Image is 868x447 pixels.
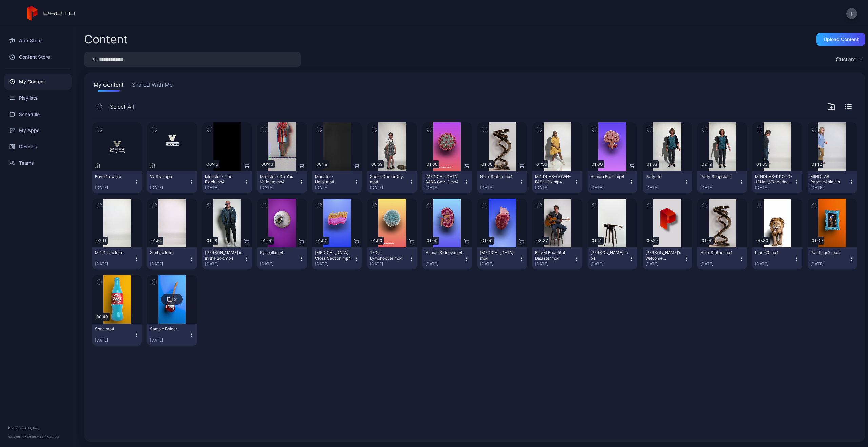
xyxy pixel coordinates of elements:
[150,261,189,267] div: [DATE]
[808,171,857,193] button: MINDLAB RoboticAnimals[DATE]
[315,261,354,267] div: [DATE]
[205,261,244,267] div: [DATE]
[4,33,72,49] a: App Store
[315,174,352,185] div: Monster - Help!.mp4
[315,185,354,190] div: [DATE]
[590,261,629,267] div: [DATE]
[590,250,628,261] div: BillyM Silhouette.mp4
[4,122,72,139] a: My Apps
[8,425,67,431] div: © 2025 PROTO, Inc.
[260,261,299,267] div: [DATE]
[810,250,848,256] div: Paintings2.mp4
[810,185,849,190] div: [DATE]
[697,247,747,269] button: Helix Statue.mp4[DATE]
[370,185,409,190] div: [DATE]
[4,49,72,65] a: Content Store
[4,139,72,155] a: Devices
[150,185,189,190] div: [DATE]
[312,247,362,269] button: [MEDICAL_DATA] Cross Section.mp4[DATE]
[535,185,574,190] div: [DATE]
[367,171,417,193] button: Sadie_CareerDay.mp4[DATE]
[131,81,174,92] button: Shared With Me
[95,250,132,256] div: MIND Lab Intro
[95,185,134,190] div: [DATE]
[205,185,244,190] div: [DATE]
[8,435,31,439] span: Version 1.12.0 •
[755,250,792,256] div: Lion 60.mp4
[645,185,684,190] div: [DATE]
[425,250,462,256] div: Human Kidney.mp4
[535,261,574,267] div: [DATE]
[824,37,859,42] div: Upload Content
[645,250,683,261] div: David's Welcome Video.mp4
[535,250,572,261] div: BillyM Beautiful Disaster.mp4
[370,261,409,267] div: [DATE]
[752,171,802,193] button: MINDLAB-PROTO-JEHolt_VRheadgear_vB_[DATE]-v01b.mp4[DATE]
[312,171,362,193] button: Monster - Help!.mp4[DATE]
[4,155,72,171] a: Teams
[92,171,142,193] button: BevelNew.glb[DATE]
[532,247,582,269] button: BillyM Beautiful Disaster.mp4[DATE]
[480,250,517,261] div: Human Heart.mp4
[700,261,739,267] div: [DATE]
[755,261,794,267] div: [DATE]
[700,250,737,256] div: Helix Statue.mp4
[4,106,72,122] a: Schedule
[147,324,197,346] button: Sample Folder[DATE]
[422,247,472,269] button: Human Kidney.mp4[DATE]
[4,74,72,90] a: My Content
[422,171,472,193] button: [MEDICAL_DATA] SARS Cov-2.mp4[DATE]
[147,247,197,269] button: SimLab Intro[DATE]
[700,185,739,190] div: [DATE]
[370,174,407,185] div: Sadie_CareerDay.mp4
[755,174,792,185] div: MINDLAB-PROTO-JEHolt_VRheadgear_vB_2024-06-03-v01b.mp4
[645,174,683,179] div: Patty_Jo
[480,185,519,190] div: [DATE]
[95,338,134,343] div: [DATE]
[836,56,856,63] div: Custom
[205,174,242,185] div: Monster - The Exibit.mp4
[150,338,189,343] div: [DATE]
[590,174,628,179] div: Human Brain.mp4
[588,247,637,269] button: [PERSON_NAME].mp4[DATE]
[645,261,684,267] div: [DATE]
[260,250,297,256] div: Eyeball.mp4
[84,34,128,45] div: Content
[700,174,737,179] div: Patty_Sengstack
[260,185,299,190] div: [DATE]
[95,326,132,332] div: Soda.mp4
[752,247,802,269] button: Lion 60.mp4[DATE]
[150,250,187,256] div: SimLab Intro
[202,247,252,269] button: [PERSON_NAME] is in the Box.mp4[DATE]
[425,174,462,185] div: Covid-19 SARS Cov-2.mp4
[147,171,197,193] button: VUSN Logo[DATE]
[477,171,527,193] button: Helix Statue.mp4[DATE]
[816,33,865,46] button: Upload Content
[260,174,297,185] div: Monster - Do You Validate.mp4
[4,90,72,106] div: Playlists
[535,174,572,185] div: MINDLAB-GOWN-FASHION.mp4
[846,8,857,19] button: T
[810,174,848,185] div: MINDLAB RoboticAnimals
[643,247,692,269] button: [PERSON_NAME]'s Welcome Video.mp4[DATE]
[257,171,307,193] button: Monster - Do You Validate.mp4[DATE]
[202,171,252,193] button: Monster - The Exibit.mp4[DATE]
[697,171,747,193] button: Patty_Sengstack[DATE]
[588,171,637,193] button: Human Brain.mp4[DATE]
[95,174,132,179] div: BevelNew.glb
[808,247,857,269] button: Paintings2.mp4[DATE]
[205,250,242,261] div: Howie Mandel is in the Box.mp4
[832,52,865,67] button: Custom
[257,247,307,269] button: Eyeball.mp4[DATE]
[370,250,407,261] div: T-Cell Lymphocyte.mp4
[315,250,352,261] div: Epidermis Cross Section.mp4
[150,326,187,332] div: Sample Folder
[367,247,417,269] button: T-Cell Lymphocyte.mp4[DATE]
[425,185,464,190] div: [DATE]
[480,174,517,179] div: Helix Statue.mp4
[425,261,464,267] div: [DATE]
